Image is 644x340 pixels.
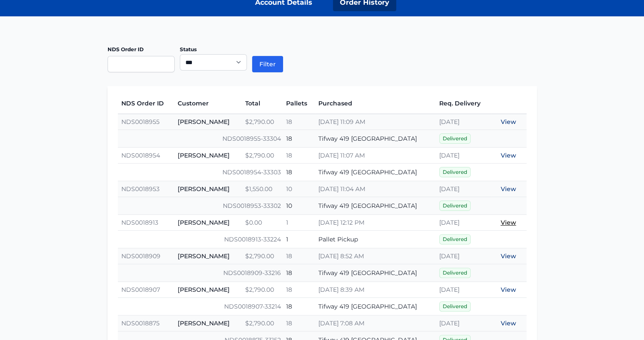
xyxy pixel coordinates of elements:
td: [PERSON_NAME] [174,315,242,331]
td: 10 [283,197,314,215]
td: Tifway 419 [GEOGRAPHIC_DATA] [315,264,436,282]
td: [PERSON_NAME] [174,248,242,264]
td: 18 [283,282,314,298]
a: View [501,185,516,193]
td: [DATE] [436,148,491,164]
td: 1 [283,215,314,231]
a: View [501,252,516,260]
label: Status [180,46,197,53]
td: 18 [283,148,314,164]
td: 10 [283,181,314,197]
td: 18 [283,264,314,282]
td: [PERSON_NAME] [174,148,242,164]
td: 18 [283,298,314,315]
td: [PERSON_NAME] [174,215,242,231]
td: $2,790.00 [242,315,283,331]
td: 18 [283,164,314,181]
a: NDS0018913 [121,219,158,226]
button: Filter [252,56,283,72]
td: Tifway 419 [GEOGRAPHIC_DATA] [315,197,436,215]
td: $2,790.00 [242,148,283,164]
td: [DATE] 8:39 AM [315,282,436,298]
a: NDS0018953 [121,185,160,193]
td: NDS0018909-33216 [118,264,283,282]
th: Total [242,93,283,114]
td: NDS0018953-33302 [118,197,283,215]
td: NDS0018913-33224 [118,231,283,248]
th: Customer [174,93,242,114]
td: 1 [283,231,314,248]
th: Purchased [315,93,436,114]
span: Delivered [439,234,471,244]
td: Tifway 419 [GEOGRAPHIC_DATA] [315,130,436,148]
td: 18 [283,130,314,148]
span: Delivered [439,201,471,211]
td: [DATE] [436,282,491,298]
td: $2,790.00 [242,248,283,264]
td: [DATE] [436,181,491,197]
td: 18 [283,248,314,264]
span: Delivered [439,167,471,177]
a: View [501,319,516,327]
td: [DATE] 11:07 AM [315,148,436,164]
td: [DATE] [436,114,491,130]
th: Pallets [283,93,314,114]
td: Tifway 419 [GEOGRAPHIC_DATA] [315,164,436,181]
td: [DATE] 11:09 AM [315,114,436,130]
label: NDS Order ID [108,46,144,53]
td: [DATE] [436,248,491,264]
span: Delivered [439,133,471,144]
a: View [501,286,516,294]
td: $2,790.00 [242,282,283,298]
a: NDS0018955 [121,118,160,126]
td: NDS0018955-33304 [118,130,283,148]
td: [DATE] [436,315,491,331]
td: [DATE] 7:08 AM [315,315,436,331]
a: View [501,118,516,126]
td: Pallet Pickup [315,231,436,248]
td: Tifway 419 [GEOGRAPHIC_DATA] [315,298,436,315]
td: $1,550.00 [242,181,283,197]
td: $0.00 [242,215,283,231]
td: [DATE] 12:12 PM [315,215,436,231]
th: Req. Delivery [436,93,491,114]
td: [DATE] 11:04 AM [315,181,436,197]
a: View [501,219,516,226]
td: $2,790.00 [242,114,283,130]
th: NDS Order ID [118,93,175,114]
td: 18 [283,114,314,130]
td: 18 [283,315,314,331]
td: [PERSON_NAME] [174,114,242,130]
a: NDS0018907 [121,286,160,294]
a: View [501,151,516,159]
span: Delivered [439,301,471,312]
a: NDS0018954 [121,151,160,159]
td: NDS0018907-33214 [118,298,283,315]
a: NDS0018875 [121,319,160,327]
span: Delivered [439,268,471,278]
td: [PERSON_NAME] [174,181,242,197]
td: [DATE] [436,215,491,231]
a: NDS0018909 [121,252,160,260]
td: NDS0018954-33303 [118,164,283,181]
td: [DATE] 8:52 AM [315,248,436,264]
td: [PERSON_NAME] [174,282,242,298]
